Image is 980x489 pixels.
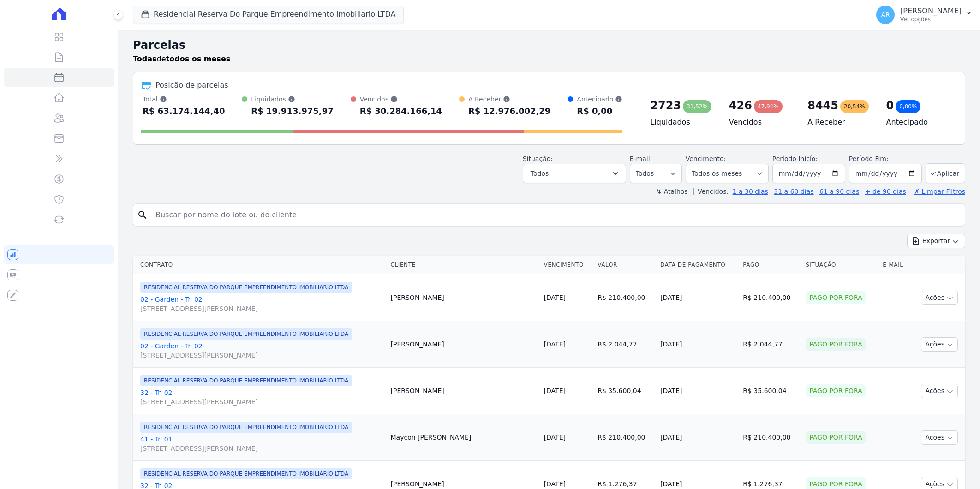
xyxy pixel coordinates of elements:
[544,340,566,348] a: [DATE]
[869,2,980,28] button: AR [PERSON_NAME] Ver opções
[739,414,802,461] td: R$ 210.400,00
[657,321,739,368] td: [DATE]
[807,117,871,128] h4: A Receber
[772,155,818,162] label: Período Inicío:
[544,480,566,488] a: [DATE]
[133,6,404,23] button: Residencial Reserva Do Parque Empreendimento Imobiliario LTDA
[650,117,714,128] h4: Liquidados
[140,435,383,453] a: 41 - Tr. 01[STREET_ADDRESS][PERSON_NAME]
[387,414,540,461] td: Maycon [PERSON_NAME]
[774,188,813,195] a: 31 a 60 dias
[657,274,739,321] td: [DATE]
[133,256,387,274] th: Contrato
[594,368,657,414] td: R$ 35.600,04
[739,256,802,274] th: Pago
[733,188,768,195] a: 1 a 30 dias
[140,468,352,479] span: RESIDENCIAL RESERVA DO PARQUE EMPREENDIMENTO IMOBILIARIO LTDA
[849,154,922,164] label: Período Fim:
[577,95,622,104] div: Antecipado
[686,155,726,162] label: Vencimento:
[387,256,540,274] th: Cliente
[886,117,950,128] h4: Antecipado
[387,321,540,368] td: [PERSON_NAME]
[150,206,961,224] input: Buscar por nome do lote ou do cliente
[360,95,442,104] div: Vencidos
[594,321,657,368] td: R$ 2.044,77
[683,100,711,113] div: 31,52%
[531,168,549,179] span: Todos
[387,368,540,414] td: [PERSON_NAME]
[896,100,920,113] div: 0,00%
[739,274,802,321] td: R$ 210.400,00
[143,104,225,119] div: R$ 63.174.144,40
[133,37,965,54] h2: Parcelas
[137,209,148,221] i: search
[140,351,383,360] span: [STREET_ADDRESS][PERSON_NAME]
[140,397,383,406] span: [STREET_ADDRESS][PERSON_NAME]
[140,328,352,340] span: RESIDENCIAL RESERVA DO PARQUE EMPREENDIMENTO IMOBILIARIO LTDA
[806,431,866,444] div: Pago por fora
[133,54,230,65] p: de
[468,95,550,104] div: A Receber
[819,188,859,195] a: 61 a 90 dias
[523,164,626,183] button: Todos
[739,321,802,368] td: R$ 2.044,77
[921,384,958,398] button: Ações
[739,368,802,414] td: R$ 35.600,04
[807,98,838,113] div: 8445
[729,117,793,128] h4: Vencidos
[806,384,866,397] div: Pago por fora
[802,256,879,274] th: Situação
[594,414,657,461] td: R$ 210.400,00
[468,104,550,119] div: R$ 12.976.002,29
[657,256,739,274] th: Data de Pagamento
[907,234,965,248] button: Exportar
[140,295,383,313] a: 02 - Garden - Tr. 02[STREET_ADDRESS][PERSON_NAME]
[840,100,869,113] div: 20,54%
[926,163,965,183] button: Aplicar
[140,375,352,386] span: RESIDENCIAL RESERVA DO PARQUE EMPREENDIMENTO IMOBILIARIO LTDA
[806,291,866,304] div: Pago por fora
[921,430,958,445] button: Ações
[155,80,228,91] div: Posição de parcelas
[865,188,906,195] a: + de 90 dias
[140,304,383,313] span: [STREET_ADDRESS][PERSON_NAME]
[910,188,965,195] a: ✗ Limpar Filtros
[140,282,352,293] span: RESIDENCIAL RESERVA DO PARQUE EMPREENDIMENTO IMOBILIARIO LTDA
[879,256,911,274] th: E-mail
[360,104,442,119] div: R$ 30.284.166,14
[900,16,962,23] p: Ver opções
[251,95,333,104] div: Liquidados
[544,434,566,441] a: [DATE]
[921,291,958,305] button: Ações
[754,100,783,113] div: 47,94%
[693,188,729,195] label: Vencidos:
[166,54,231,63] strong: todos os meses
[921,337,958,352] button: Ações
[886,98,894,113] div: 0
[387,274,540,321] td: [PERSON_NAME]
[140,444,383,453] span: [STREET_ADDRESS][PERSON_NAME]
[140,422,352,433] span: RESIDENCIAL RESERVA DO PARQUE EMPREENDIMENTO IMOBILIARIO LTDA
[657,414,739,461] td: [DATE]
[143,95,225,104] div: Total
[881,12,890,18] span: AR
[900,6,962,16] p: [PERSON_NAME]
[657,368,739,414] td: [DATE]
[251,104,333,119] div: R$ 19.913.975,97
[806,338,866,351] div: Pago por fora
[650,98,681,113] div: 2723
[577,104,622,119] div: R$ 0,00
[544,387,566,394] a: [DATE]
[140,341,383,360] a: 02 - Garden - Tr. 02[STREET_ADDRESS][PERSON_NAME]
[729,98,752,113] div: 426
[630,155,652,162] label: E-mail:
[656,188,687,195] label: ↯ Atalhos
[523,155,553,162] label: Situação:
[140,388,383,406] a: 32 - Tr. 02[STREET_ADDRESS][PERSON_NAME]
[133,54,157,63] strong: Todas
